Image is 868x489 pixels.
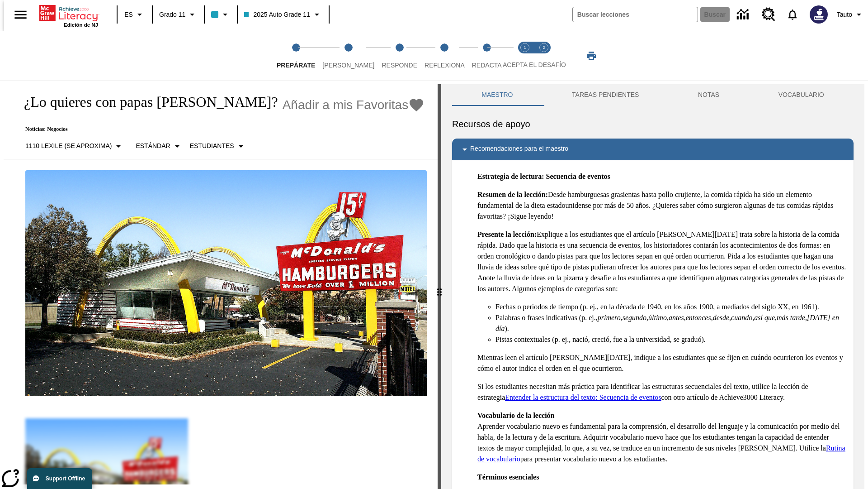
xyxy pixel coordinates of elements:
p: Recomendaciones para el maestro [470,144,568,155]
p: 1110 Lexile (Se aproxima) [25,141,112,151]
div: reading [4,84,438,484]
p: Si los estudiantes necesitan más práctica para identificar las estructuras secuenciales del texto... [477,381,846,403]
img: Avatar [810,5,828,24]
span: ACEPTA EL DESAFÍO [503,61,566,68]
span: Responde [382,62,417,69]
em: más tarde [777,314,805,321]
text: 2 [542,45,545,50]
button: Reflexiona step 4 of 5 [417,31,472,81]
button: Perfil/Configuración [833,6,868,23]
em: último [648,314,667,321]
button: Abrir el menú lateral [7,1,34,28]
button: VOCABULARIO [749,84,854,106]
strong: Estrategia de lectura: Secuencia de eventos [477,173,610,180]
span: Edición de NJ [64,22,98,28]
a: Entender la estructura del texto: Secuencia de eventos [505,393,661,401]
h6: Recursos de apoyo [452,117,854,131]
button: El color de la clase es azul claro. Cambiar el color de la clase. [208,6,234,23]
span: Añadir a mis Favoritas [283,98,409,112]
button: Acepta el desafío lee step 1 of 2 [512,31,538,81]
div: Pulsa la tecla de intro o la barra espaciadora y luego presiona las flechas de derecha e izquierd... [438,84,441,489]
span: Tauto [837,10,852,19]
button: TAREAS PENDIENTES [542,84,669,106]
li: Pistas contextuales (p. ej., nació, creció, fue a la universidad, se graduó). [495,334,846,345]
button: NOTAS [669,84,749,106]
button: Grado: Grado 11, Elige un grado [156,6,201,23]
em: entonces [686,314,711,321]
div: Portada [39,3,98,28]
strong: Presente la lección: [477,230,537,238]
button: Tipo de apoyo, Estándar [132,138,186,154]
em: antes [669,314,684,321]
a: Centro de recursos, Se abrirá en una pestaña nueva. [756,2,781,27]
button: Seleccionar estudiante [186,138,250,154]
button: Prepárate step 1 of 5 [269,31,322,81]
em: desde [713,314,729,321]
img: Uno de los primeros locales de McDonald's, con el icónico letrero rojo y los arcos amarillos. [25,170,427,397]
span: ES [124,10,133,19]
button: Clase: 2025 Auto Grade 11, Selecciona una clase [241,6,325,23]
span: 2025 Auto Grade 11 [244,10,310,19]
button: Maestro [452,84,542,106]
strong: Vocabulario de la lección [477,412,555,419]
button: Redacta step 5 of 5 [465,31,509,81]
span: Prepárate [277,62,315,69]
button: Lee step 2 of 5 [315,31,382,81]
em: cuando [731,314,752,321]
strong: Términos esenciales [477,473,539,481]
span: Redacta [472,62,502,69]
h1: ¿Lo quieres con papas [PERSON_NAME]? [14,94,278,110]
button: Responde step 3 of 5 [374,31,425,81]
p: Estudiantes [190,141,234,151]
button: Añadir a mis Favoritas - ¿Lo quieres con papas fritas? [283,97,425,113]
p: Mientras leen el artículo [PERSON_NAME][DATE], indique a los estudiantes que se fijen en cuándo o... [477,352,846,374]
button: Lenguaje: ES, Selecciona un idioma [120,6,149,23]
em: primero [598,314,621,321]
li: Palabras o frases indicativas (p. ej., , , , , , , , , , ). [495,312,846,334]
div: Recomendaciones para el maestro [452,139,854,160]
p: Desde hamburguesas grasientas hasta pollo crujiente, la comida rápida ha sido un elemento fundame... [477,189,846,222]
button: Imprimir [577,48,606,64]
span: Support Offline [46,475,85,482]
button: Support Offline [27,468,92,489]
div: Instructional Panel Tabs [452,84,854,106]
input: Buscar campo [573,7,698,22]
span: Grado 11 [159,10,185,19]
p: Aprender vocabulario nuevo es fundamental para la comprensión, el desarrollo del lenguaje y la co... [477,410,846,465]
p: Explique a los estudiantes que el artículo [PERSON_NAME][DATE] trata sobre la historia de la comi... [477,229,846,294]
em: segundo [623,314,646,321]
button: Seleccione Lexile, 1110 Lexile (Se aproxima) [22,138,127,154]
button: Acepta el desafío contesta step 2 of 2 [531,31,557,81]
a: Centro de información [731,2,756,27]
div: activity [441,84,864,489]
a: Notificaciones [781,3,804,26]
strong: Resumen de la lección: [477,191,548,198]
p: Noticias: Negocios [14,126,425,133]
text: 1 [524,45,526,50]
span: [PERSON_NAME] [322,62,374,69]
li: Fechas o periodos de tiempo (p. ej., en la década de 1940, en los años 1900, a mediados del siglo... [495,302,846,312]
p: Estándar [136,141,170,151]
em: así que [754,314,775,321]
span: Reflexiona [425,62,465,69]
button: Escoja un nuevo avatar [804,3,833,26]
